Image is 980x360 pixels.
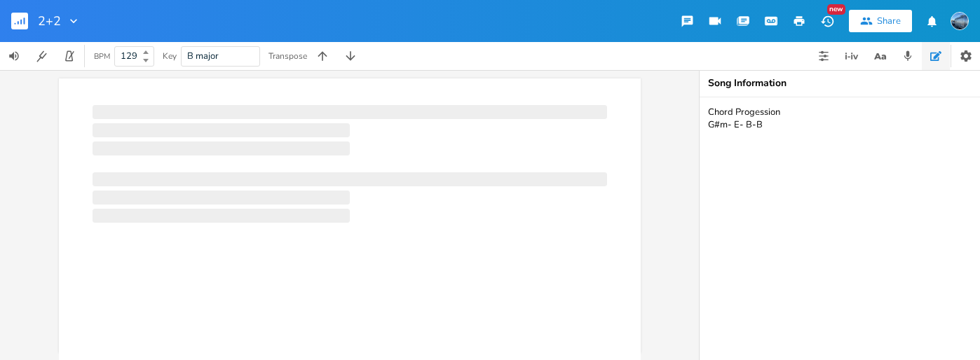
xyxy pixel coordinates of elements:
[38,15,61,27] span: 2+2
[268,52,307,60] div: Transpose
[708,78,972,88] div: Song Information
[187,50,219,62] span: B major
[827,4,845,15] div: New
[700,97,980,360] textarea: Chord Progession G#m- E- B-B
[849,10,912,32] button: Share
[877,15,901,27] div: Share
[951,12,969,30] img: DJ Flossy
[94,53,110,60] div: BPM
[163,52,177,60] div: Key
[813,8,841,34] button: New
